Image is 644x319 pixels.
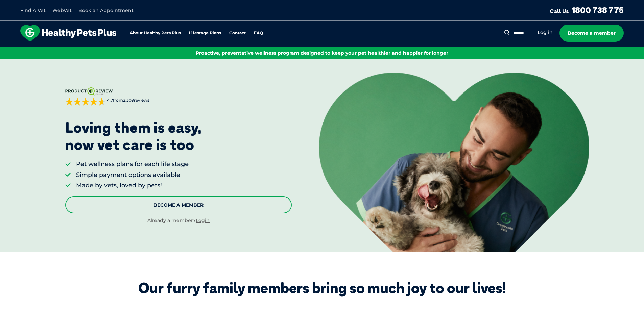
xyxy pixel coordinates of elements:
[319,73,589,252] img: <p>Loving them is easy, <br /> now vet care is too</p>
[550,8,569,15] span: Call Us
[559,25,624,42] a: Become a member
[196,50,448,56] span: Proactive, preventative wellness program designed to keep your pet healthier and happier for longer
[78,7,134,14] a: Book an Appointment
[65,87,292,106] a: 4.7from2,309reviews
[76,171,189,179] li: Simple payment options available
[138,280,506,296] div: Our furry family members bring so much joy to our lives!
[65,119,202,153] p: Loving them is easy, now vet care is too
[503,29,511,36] button: Search
[229,31,246,35] a: Contact
[254,31,263,35] a: FAQ
[123,98,149,103] span: 2,309 reviews
[538,29,553,36] a: Log in
[20,7,46,14] a: Find A Vet
[76,160,189,168] li: Pet wellness plans for each life stage
[65,196,292,213] a: Become A Member
[65,98,106,106] div: 4.7 out of 5 stars
[76,181,189,190] li: Made by vets, loved by pets!
[550,5,624,15] a: Call Us1800 738 775
[65,217,292,224] div: Already a member?
[20,25,116,41] img: hpp-logo
[196,217,210,223] a: Login
[189,31,221,35] a: Lifestage Plans
[52,7,72,14] a: WebVet
[107,98,113,103] strong: 4.7
[106,98,149,103] span: from
[130,31,181,35] a: About Healthy Pets Plus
